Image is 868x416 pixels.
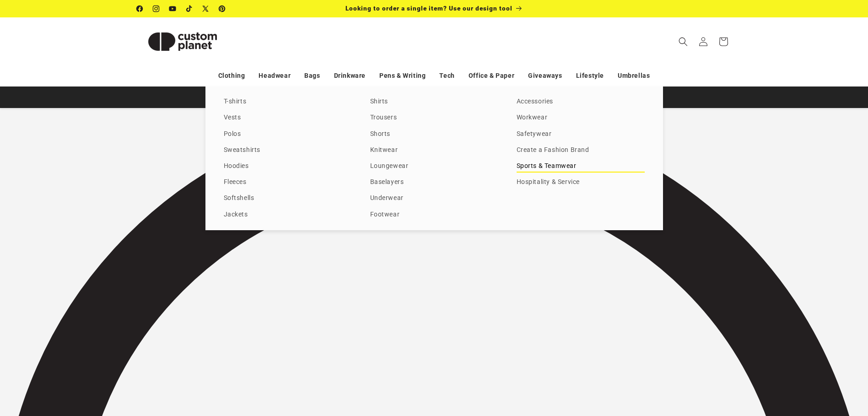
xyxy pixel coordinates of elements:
a: Vests [224,112,352,124]
a: Clothing [218,68,245,84]
a: Safetywear [517,128,645,140]
a: Underwear [370,192,498,205]
a: Bags [304,68,320,84]
a: Trousers [370,112,498,124]
a: Baselayers [370,176,498,189]
a: Workwear [517,112,645,124]
a: Giveaways [528,68,562,84]
a: Hoodies [224,160,352,173]
a: Office & Paper [469,68,514,84]
a: Tech [439,68,454,84]
summary: Search [673,32,693,52]
a: Shorts [370,128,498,140]
a: Headwear [259,68,291,84]
a: Drinkware [334,68,366,84]
a: Accessories [517,96,645,108]
a: Loungewear [370,160,498,173]
a: Umbrellas [618,68,650,84]
a: Create a Fashion Brand [517,144,645,157]
a: Knitwear [370,144,498,157]
a: Shirts [370,96,498,108]
a: Polos [224,128,352,140]
a: Sports & Teamwear [517,160,645,173]
a: Pens & Writing [379,68,426,84]
img: Custom Planet [137,21,228,62]
a: Sweatshirts [224,144,352,157]
a: Jackets [224,209,352,221]
a: Hospitality & Service [517,176,645,189]
a: Lifestyle [576,68,604,84]
iframe: Chat Widget [715,317,868,416]
a: T-shirts [224,96,352,108]
span: Looking to order a single item? Use our design tool [345,5,512,12]
a: Fleeces [224,176,352,189]
a: Softshells [224,192,352,205]
a: Footwear [370,209,498,221]
a: Custom Planet [133,17,232,65]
